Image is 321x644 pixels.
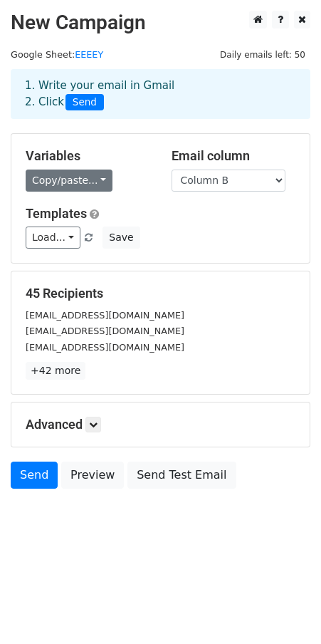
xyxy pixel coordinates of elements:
span: Send [65,94,104,111]
h2: New Campaign [11,11,310,35]
h5: Advanced [26,417,295,432]
a: Load... [26,227,80,249]
a: Preview [61,462,124,489]
a: Send [11,462,58,489]
a: Copy/paste... [26,170,112,192]
a: Templates [26,206,87,221]
span: Daily emails left: 50 [215,47,310,63]
div: 1. Write your email in Gmail 2. Click [14,78,307,110]
small: [EMAIL_ADDRESS][DOMAIN_NAME] [26,310,184,321]
small: [EMAIL_ADDRESS][DOMAIN_NAME] [26,326,184,336]
h5: Variables [26,148,150,164]
button: Save [102,227,140,249]
a: EEEEY [75,49,103,60]
h5: 45 Recipients [26,286,295,301]
a: Send Test Email [127,462,236,489]
small: [EMAIL_ADDRESS][DOMAIN_NAME] [26,342,184,353]
small: Google Sheet: [11,49,103,60]
a: +42 more [26,362,85,380]
a: Daily emails left: 50 [215,49,310,60]
h5: Email column [172,148,296,164]
iframe: Chat Widget [250,576,321,644]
